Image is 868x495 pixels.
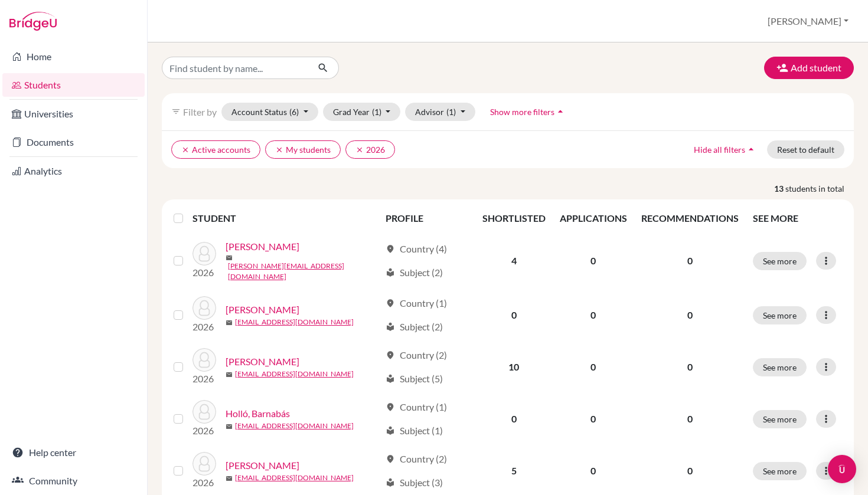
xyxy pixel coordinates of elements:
[753,462,807,480] button: See more
[323,103,401,121] button: Grad Year(1)
[641,254,739,268] p: 0
[171,140,260,159] button: clearActive accounts
[386,320,443,334] div: Subject (2)
[785,182,854,195] span: students in total
[192,204,378,232] th: STUDENT
[694,145,745,155] span: Hide all filters
[183,106,217,117] span: Filter by
[386,296,447,310] div: Country (1)
[753,252,807,270] button: See more
[753,410,807,428] button: See more
[553,204,634,232] th: APPLICATIONS
[275,146,283,154] i: clear
[235,369,354,379] a: [EMAIL_ADDRESS][DOMAIN_NAME]
[764,57,854,79] button: Add student
[554,106,566,117] i: arrow_drop_up
[226,475,233,482] span: mail
[553,341,634,393] td: 0
[2,441,145,464] a: Help center
[386,322,395,332] span: local_library
[475,341,553,393] td: 10
[386,454,395,464] span: location_on
[386,348,447,362] div: Country (2)
[386,452,447,466] div: Country (2)
[226,371,233,378] span: mail
[774,182,785,195] strong: 13
[226,355,299,369] a: [PERSON_NAME]
[405,103,475,121] button: Advisor(1)
[386,244,395,254] span: location_on
[475,289,553,341] td: 0
[386,268,395,277] span: local_library
[192,476,216,490] p: 2026
[641,464,739,478] p: 0
[386,476,443,490] div: Subject (3)
[226,423,233,430] span: mail
[378,204,475,232] th: PROFILE
[181,146,190,154] i: clear
[641,360,739,374] p: 0
[192,320,216,334] p: 2026
[2,73,145,97] a: Students
[475,393,553,445] td: 0
[372,107,381,117] span: (1)
[226,303,299,317] a: [PERSON_NAME]
[228,261,380,282] a: [PERSON_NAME][EMAIL_ADDRESS][DOMAIN_NAME]
[386,424,443,438] div: Subject (1)
[386,299,395,308] span: location_on
[235,421,354,431] a: [EMAIL_ADDRESS][DOMAIN_NAME]
[226,240,299,254] a: [PERSON_NAME]
[265,140,341,159] button: clearMy students
[2,102,145,126] a: Universities
[386,374,395,383] span: local_library
[553,393,634,445] td: 0
[226,407,290,421] a: Holló, Barnabás
[192,400,216,424] img: Holló, Barnabás
[345,140,395,159] button: clear2026
[221,103,318,121] button: Account Status(6)
[226,458,299,473] a: [PERSON_NAME]
[355,146,364,154] i: clear
[475,232,553,289] td: 4
[446,107,456,117] span: (1)
[386,265,443,280] div: Subject (2)
[192,296,216,320] img: Domonkos, Luca
[746,204,849,232] th: SEE MORE
[386,242,447,256] div: Country (4)
[2,45,145,68] a: Home
[162,57,308,79] input: Find student by name...
[475,204,553,232] th: SHORTLISTED
[767,140,844,159] button: Reset to default
[386,478,395,487] span: local_library
[192,424,216,438] p: 2026
[753,358,807,376] button: See more
[192,372,216,386] p: 2026
[192,348,216,372] img: Háry, Laura
[9,12,57,31] img: Bridge-U
[192,242,216,265] img: Boros, Annamária
[684,140,767,159] button: Hide all filtersarrow_drop_up
[2,130,145,154] a: Documents
[192,452,216,476] img: Kemecsei, Aron
[641,412,739,426] p: 0
[171,107,181,116] i: filter_list
[386,426,395,435] span: local_library
[386,402,395,412] span: location_on
[641,308,739,322] p: 0
[386,372,443,386] div: Subject (5)
[386,350,395,360] span: location_on
[634,204,746,232] th: RECOMMENDATIONS
[753,306,807,324] button: See more
[289,107,299,117] span: (6)
[235,317,354,327] a: [EMAIL_ADDRESS][DOMAIN_NAME]
[386,400,447,414] div: Country (1)
[762,10,854,32] button: [PERSON_NAME]
[480,103,576,121] button: Show more filtersarrow_drop_up
[192,265,216,280] p: 2026
[745,143,757,155] i: arrow_drop_up
[226,319,233,326] span: mail
[553,289,634,341] td: 0
[2,469,145,493] a: Community
[226,254,233,261] span: mail
[490,107,554,117] span: Show more filters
